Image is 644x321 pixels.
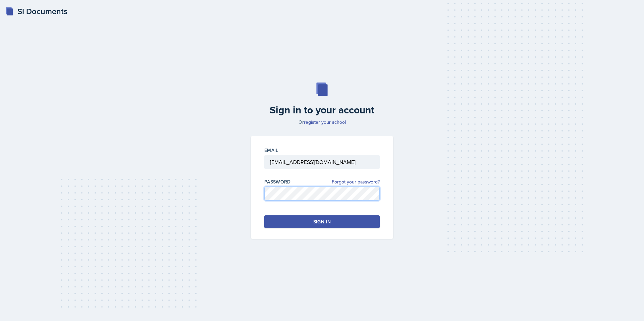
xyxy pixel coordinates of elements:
div: Sign in [313,218,331,225]
p: Or [247,119,397,125]
a: Forgot your password? [332,178,380,185]
a: register your school [304,119,346,125]
label: Email [264,147,278,154]
input: Email [264,155,380,169]
h2: Sign in to your account [247,104,397,116]
a: SI Documents [5,5,67,17]
label: Password [264,178,291,185]
button: Sign in [264,215,380,228]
